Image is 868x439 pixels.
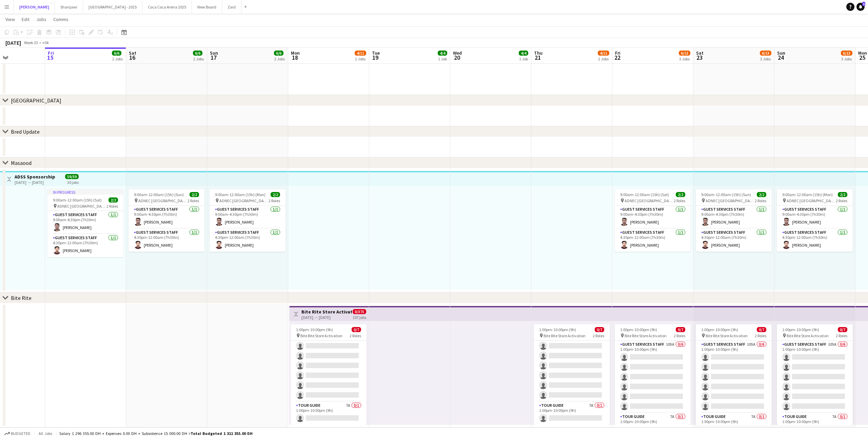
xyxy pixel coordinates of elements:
span: Sat [696,50,704,56]
app-job-card: In progress9:00am-12:00am (15h) (Sat)2/2 ADNEC [GEOGRAPHIC_DATA]2 RolesGuest Services Staff1/19:0... [47,189,123,257]
span: 4/4 [519,51,528,56]
span: 2 Roles [674,198,685,203]
app-card-role: Guest Services Staff1/19:00am-4:30pm (7h30m)[PERSON_NAME] [47,211,123,234]
span: 9:00am-12:00am (15h) (Sun) [134,192,184,197]
span: 2 Roles [755,198,766,203]
app-job-card: 9:00am-12:00am (15h) (Sun)2/2 ADNEC [GEOGRAPHIC_DATA]2 RolesGuest Services Staff1/19:00am-4:30pm ... [696,189,772,252]
span: Bite Rite Store Activation [300,333,342,338]
span: 1:00pm-10:00pm (9h) [620,327,657,332]
span: 0/7 [676,327,685,332]
span: 1:00pm-10:00pm (9h) [701,327,738,332]
app-card-role: Guest Services Staff1/14:30pm-12:00am (7h30m)[PERSON_NAME] [210,229,285,252]
app-card-role: Guest Services Staff1/14:30pm-12:00am (7h30m)[PERSON_NAME] [777,229,853,252]
span: 2/2 [271,192,280,197]
span: Comms [53,16,68,22]
span: 6/13 [679,51,690,56]
span: 6/6 [274,51,283,56]
span: ADNEC [GEOGRAPHIC_DATA] [138,198,188,203]
button: Coca Coca Arena 2025 [142,0,192,14]
span: 59/59 [65,174,79,179]
app-job-card: 1:00pm-10:00pm (9h)0/7 Bite Rite Store Activation2 RolesGuest Services Staff105A0/61:00pm-10:00pm... [291,324,367,425]
div: 9:00am-12:00am (15h) (Mon)2/2 ADNEC [GEOGRAPHIC_DATA]2 RolesGuest Services Staff1/19:00am-4:30pm ... [777,189,853,252]
span: 1:00pm-10:00pm (9h) [782,327,819,332]
div: 1 Job [438,56,447,61]
span: Bite Rite Store Activation [787,333,829,338]
span: 0/375 [353,309,366,314]
app-card-role: Guest Services Staff1/19:00am-4:30pm (7h30m)[PERSON_NAME] [696,206,772,229]
span: 0/7 [352,327,361,332]
span: Thu [534,50,542,56]
span: 17 [209,54,218,61]
app-card-role: Tour Guide7A0/11:00pm-10:00pm (9h) [291,402,367,425]
span: 18 [290,54,300,61]
span: Bite Rite Store Activation [706,333,748,338]
div: 3 Jobs [679,56,690,61]
span: 16 [128,54,136,61]
app-card-role: Guest Services Staff1/19:00am-4:30pm (7h30m)[PERSON_NAME] [210,206,285,229]
span: Jobs [36,16,46,22]
div: 3 Jobs [841,56,852,61]
app-card-role: Guest Services Staff105A0/61:00pm-10:00pm (9h) [615,341,691,413]
span: 1:00pm-10:00pm (9h) [539,327,576,332]
a: Jobs [34,15,49,24]
span: 15 [47,54,54,61]
span: 6/6 [112,51,121,56]
a: Edit [19,15,32,24]
app-card-role: Guest Services Staff105A0/61:00pm-10:00pm (9h) [534,329,610,402]
span: 2 Roles [188,198,199,203]
div: 107 jobs [353,314,366,320]
span: 4/4 [438,51,447,56]
app-card-role: Guest Services Staff105A0/61:00pm-10:00pm (9h) [291,329,367,402]
span: Bite Rite Store Activation [625,333,667,338]
span: Sun [210,50,218,56]
a: 1 [856,3,865,11]
div: 2 Jobs [355,56,366,61]
span: 2/2 [676,192,685,197]
span: 9:00am-12:00am (15h) (Sat) [620,192,669,197]
span: ADNEC [GEOGRAPHIC_DATA] [625,198,674,203]
app-card-role: Guest Services Staff105A0/61:00pm-10:00pm (9h) [777,341,853,413]
div: [DATE] → [DATE] [301,315,352,320]
app-card-role: Guest Services Staff1/19:00am-4:30pm (7h30m)[PERSON_NAME] [615,206,691,229]
span: 21 [533,54,542,61]
app-job-card: 1:00pm-10:00pm (9h)0/7 Bite Rite Store Activation2 RolesGuest Services Staff105A0/61:00pm-10:00pm... [696,324,772,425]
span: ADNEC [GEOGRAPHIC_DATA] [57,204,106,209]
span: ADNEC [GEOGRAPHIC_DATA] [219,198,269,203]
app-job-card: 1:00pm-10:00pm (9h)0/7 Bite Rite Store Activation2 RolesGuest Services Staff105A0/61:00pm-10:00pm... [615,324,691,425]
div: In progress [47,189,123,195]
span: 9:00am-12:00am (15h) (Mon) [215,192,265,197]
span: 2 Roles [350,333,361,338]
button: Sharqawi [55,0,83,14]
span: 6/13 [760,51,771,56]
button: New Board [192,0,222,14]
div: 2 Jobs [274,56,285,61]
span: Tue [372,50,380,56]
span: 2/2 [108,197,118,203]
div: Masaood [11,159,32,166]
span: View [5,16,15,22]
app-card-role: Guest Services Staff1/14:30pm-12:00am (7h30m)[PERSON_NAME] [129,229,204,252]
button: Budgeted [3,430,32,437]
span: 2 Roles [269,198,280,203]
button: [PERSON_NAME] [14,0,55,14]
app-job-card: 9:00am-12:00am (15h) (Sat)2/2 ADNEC [GEOGRAPHIC_DATA]2 RolesGuest Services Staff1/19:00am-4:30pm ... [615,189,691,252]
span: 9:00am-12:00am (15h) (Sat) [53,197,102,203]
span: 25 [857,54,867,61]
span: 0/7 [757,327,766,332]
app-job-card: 9:00am-12:00am (15h) (Mon)2/2 ADNEC [GEOGRAPHIC_DATA]2 RolesGuest Services Staff1/19:00am-4:30pm ... [210,189,285,252]
span: Edit [22,16,29,22]
span: ADNEC [GEOGRAPHIC_DATA] [787,198,836,203]
span: ADNEC [GEOGRAPHIC_DATA] [706,198,755,203]
app-job-card: 1:00pm-10:00pm (9h)0/7 Bite Rite Store Activation2 RolesGuest Services Staff105A0/61:00pm-10:00pm... [777,324,853,425]
span: Budgeted [11,431,31,436]
span: 2/2 [190,192,199,197]
span: Mon [291,50,300,56]
div: Bite Rite [11,294,32,301]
